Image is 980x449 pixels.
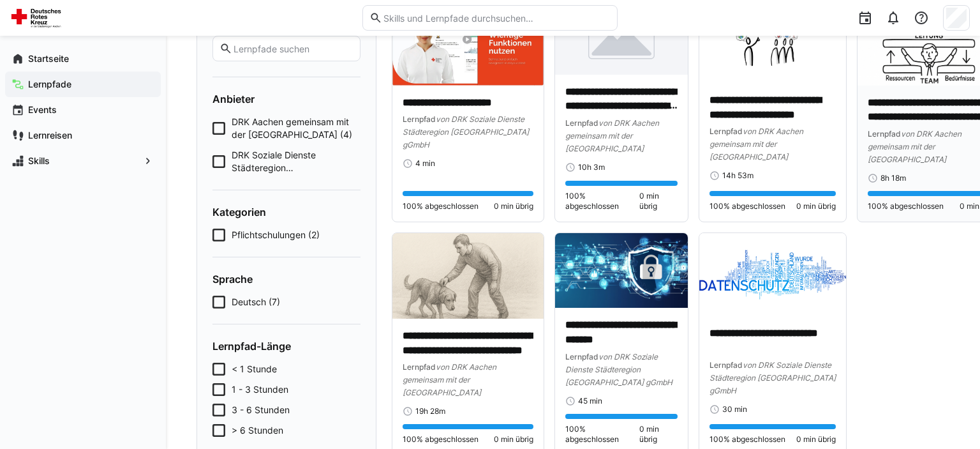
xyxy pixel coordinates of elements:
span: 14h 53m [722,171,754,181]
span: > 6 Stunden [232,424,283,437]
span: 3 - 6 Stunden [232,404,290,416]
span: Lernpfad [709,360,743,370]
span: DRK Aachen gemeinsam mit der [GEOGRAPHIC_DATA] (4) [232,116,360,141]
span: 1 - 3 Stunden [232,383,288,396]
span: < 1 Stunde [232,363,277,376]
span: 0 min übrig [639,424,678,445]
span: 100% abgeschlossen [403,434,479,445]
h4: Kategorien [212,206,360,218]
span: 8h 18m [880,173,906,183]
span: 100% abgeschlossen [868,201,944,211]
span: 45 min [578,396,602,406]
span: 100% abgeschlossen [709,434,785,445]
span: von DRK Aachen gemeinsam mit der [GEOGRAPHIC_DATA] [868,129,961,164]
span: 19h 28m [415,406,445,416]
span: Lernpfad [709,126,743,136]
span: Pflichtschulungen (2) [232,229,320,241]
span: 0 min übrig [639,191,678,211]
span: 10h 3m [578,162,605,172]
span: Lernpfad [403,114,436,124]
span: 100% abgeschlossen [709,201,785,211]
input: Skills und Lernpfade durchsuchen… [382,12,611,24]
img: image [392,233,544,319]
h4: Lernpfad-Länge [212,340,360,353]
h4: Anbieter [212,93,360,105]
span: Lernpfad [403,362,436,372]
span: 30 min [722,404,747,415]
span: von DRK Aachen gemeinsam mit der [GEOGRAPHIC_DATA] [403,362,496,397]
span: 100% abgeschlossen [565,424,639,445]
span: 0 min übrig [796,201,836,211]
span: 100% abgeschlossen [565,191,639,211]
span: 4 min [415,158,435,169]
span: von DRK Aachen gemeinsam mit der [GEOGRAPHIC_DATA] [565,118,659,153]
span: 0 min übrig [494,201,533,211]
span: 100% abgeschlossen [403,201,479,211]
img: image [555,233,687,308]
span: Deutsch (7) [232,296,280,308]
span: Lernpfad [565,118,598,128]
img: image [699,233,847,316]
span: Lernpfad [868,129,901,139]
input: Lernpfade suchen [232,43,353,54]
span: 0 min übrig [796,434,836,445]
span: von DRK Soziale Dienste Städteregion [GEOGRAPHIC_DATA] gGmbH [403,114,529,149]
span: von DRK Soziale Dienste Städteregion [GEOGRAPHIC_DATA] gGmbH [565,352,672,387]
span: Lernpfad [565,352,598,361]
span: von DRK Aachen gemeinsam mit der [GEOGRAPHIC_DATA] [709,126,803,162]
span: 0 min übrig [494,434,533,445]
span: DRK Soziale Dienste Städteregion [GEOGRAPHIC_DATA] gGmbH (3) [232,149,360,174]
span: von DRK Soziale Dienste Städteregion [GEOGRAPHIC_DATA] gGmbH [709,360,836,395]
h4: Sprache [212,273,360,285]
